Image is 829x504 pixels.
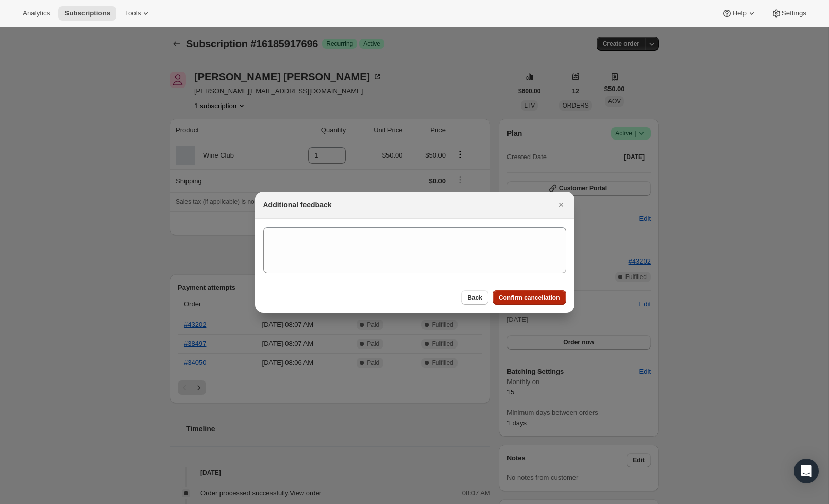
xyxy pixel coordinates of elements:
span: Help [732,9,746,18]
span: Back [467,293,482,302]
div: Open Intercom Messenger [794,459,819,483]
button: Help [716,6,763,21]
span: Subscriptions [64,9,110,18]
button: Subscriptions [58,6,116,21]
span: Tools [125,9,141,18]
button: Close [554,198,568,212]
button: Analytics [16,6,56,21]
span: Confirm cancellation [499,293,560,302]
h2: Additional feedback [263,200,332,210]
button: Settings [765,6,813,21]
span: Settings [782,9,806,18]
button: Back [461,290,488,305]
button: Tools [119,6,157,21]
span: Analytics [23,9,50,18]
button: Confirm cancellation [493,290,566,305]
